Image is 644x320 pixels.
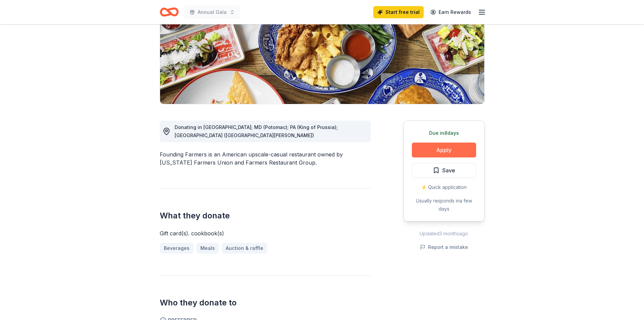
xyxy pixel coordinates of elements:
button: Report a mistake [420,243,468,251]
a: Auction & raffle [222,243,267,254]
div: Due in 8 days [412,129,476,137]
span: Save [442,166,455,175]
a: Beverages [160,243,194,254]
button: Annual Gala [184,5,240,19]
div: ⚡️ Quick application [412,183,476,191]
a: Home [160,4,179,20]
span: Donating in [GEOGRAPHIC_DATA]; MD (Potomac); PA (King of Prussia); [GEOGRAPHIC_DATA] ([GEOGRAPHIC... [175,124,338,138]
button: Apply [412,143,476,157]
a: Earn Rewards [426,6,475,18]
h2: What they donate [160,210,371,221]
button: Save [412,163,476,178]
h2: Who they donate to [160,297,371,308]
div: Founding Farmers is an American upscale-casual restaurant owned by [US_STATE] Farmers Union and F... [160,150,371,167]
a: Meals [196,243,219,254]
a: Start free trial [373,6,424,18]
div: Updated 3 months ago [403,230,485,238]
div: Gift card(s). cookbook(s) [160,229,371,237]
div: Usually responds in a few days [412,197,476,213]
span: Annual Gala [198,8,227,16]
